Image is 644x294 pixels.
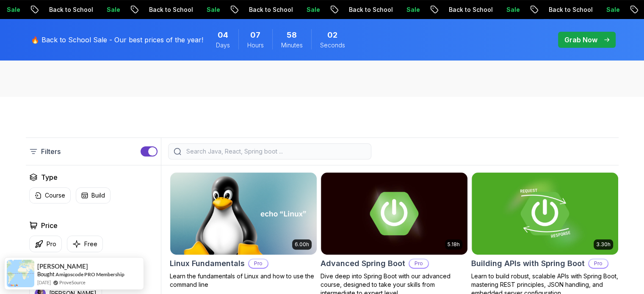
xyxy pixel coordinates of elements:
span: [PERSON_NAME] [37,263,88,270]
span: 7 Hours [250,29,260,41]
p: 6.00h [295,241,309,248]
p: 5.18h [448,241,460,248]
p: Sale [398,5,425,14]
p: 3.30h [596,241,611,248]
p: Course [45,191,65,200]
a: ProveSource [59,279,86,286]
a: Amigoscode PRO Membership [55,271,124,278]
p: Sale [298,5,325,14]
input: Search Java, React, Spring boot ... [185,147,366,156]
p: Back to School [340,5,398,14]
span: Seconds [320,41,345,49]
p: Back to School [540,5,598,14]
p: Sale [198,5,225,14]
p: Pro [589,259,608,268]
span: [DATE] [37,279,51,286]
button: Pro [29,236,62,252]
span: Days [216,41,230,49]
p: Pro [249,259,268,268]
h2: Type [41,172,58,182]
a: Linux Fundamentals card6.00hLinux FundamentalsProLearn the fundamentals of Linux and how to use t... [170,172,317,289]
button: Build [76,187,111,203]
p: Sale [98,5,125,14]
p: Pro [47,240,56,248]
button: Free [67,236,103,252]
h2: Advanced Spring Boot [321,258,405,269]
p: Build [91,191,105,200]
p: 🔥 Back to School Sale - Our best prices of the year! [31,35,203,45]
p: Back to School [240,5,298,14]
img: Linux Fundamentals card [170,173,317,255]
p: Pro [409,259,428,268]
p: Back to School [141,5,198,14]
img: provesource social proof notification image [7,260,34,287]
img: Building APIs with Spring Boot card [472,173,618,255]
p: Free [84,240,97,248]
img: Advanced Spring Boot card [321,173,467,255]
span: Bought [37,271,55,278]
span: 58 Minutes [287,29,297,41]
p: Filters [41,146,61,157]
span: Minutes [281,41,303,49]
p: Learn the fundamentals of Linux and how to use the command line [170,272,317,289]
p: Grab Now [564,35,597,45]
button: Course [29,187,71,203]
p: Back to School [440,5,498,14]
p: Back to School [41,5,98,14]
h2: Building APIs with Spring Boot [471,258,585,269]
p: Sale [498,5,525,14]
span: 4 Days [218,29,228,41]
h2: Price [41,220,58,231]
p: Sale [598,5,625,14]
span: Hours [247,41,264,49]
h2: Linux Fundamentals [170,258,245,269]
span: 2 Seconds [327,29,337,41]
